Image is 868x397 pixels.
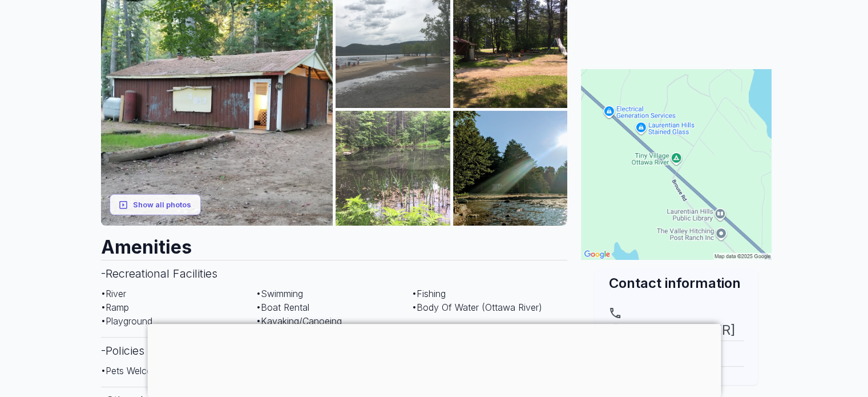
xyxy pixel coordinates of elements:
h3: - Recreational Facilities [101,260,568,287]
span: • Ramp [101,302,129,313]
a: [PHONE_NUMBER] [608,306,744,340]
span: • Playground [101,315,152,327]
iframe: Advertisement [147,324,721,395]
h2: Amenities [101,226,568,260]
span: • Pets Welcome [101,365,165,376]
span: • Body Of Water (Ottawa River) [412,302,542,313]
img: Map for Ryan's Campsite [581,69,772,260]
span: • River [101,288,126,299]
img: AAcXr8qjLeHSlY0xeZD1FvbW41rzBlbK3yMMfMwQJxxEf5elDKecTt_29V2rywuBVKNvUdZeOjUFaOSRYqzMqcQOr6qjwz3SO... [453,111,568,226]
span: • Swimming [256,288,303,299]
span: • Kayaking/Canoeing [256,315,342,327]
span: • Fishing [412,288,446,299]
h3: - Policies [101,337,568,364]
button: Show all photos [110,194,201,215]
span: • Boat Rental [256,302,309,313]
h2: Contact information [608,274,744,292]
img: AAcXr8pPhZNc4mv1VLK_3tlZKfg1l10w3YI3fZY4YdvWtAVVM6aYsEWv5Gxz5L5ywH_2wmDbvGSkomRIgsncyWsaJ8a85gshR... [336,111,450,226]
